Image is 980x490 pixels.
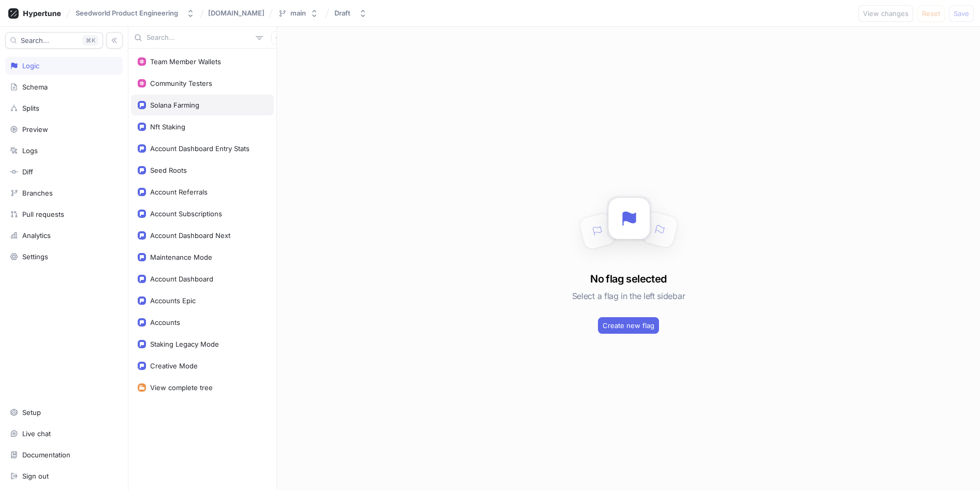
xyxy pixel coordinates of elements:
[5,446,123,464] a: Documentation
[71,5,199,22] button: Seedworld Product Engineering
[290,9,306,18] div: main
[150,362,198,370] div: Creative Mode
[22,83,48,91] div: Schema
[22,146,38,155] div: Logs
[150,275,213,283] div: Account Dashboard
[572,287,685,305] h5: Select a flag in the left sidebar
[954,10,969,17] span: Save
[922,10,940,17] span: Reset
[22,104,39,112] div: Splits
[949,5,974,22] button: Save
[22,253,48,261] div: Settings
[334,9,350,18] div: Draft
[150,123,185,131] div: Nft Staking
[330,5,371,22] button: Draft
[150,318,180,326] div: Accounts
[150,144,250,153] div: Account Dashboard Entry Stats
[22,408,41,417] div: Setup
[150,101,199,109] div: Solana Farming
[22,231,51,240] div: Analytics
[598,317,659,334] button: Create new flag
[22,210,64,218] div: Pull requests
[22,451,70,459] div: Documentation
[603,322,654,329] span: Create new flag
[76,9,178,18] div: Seedworld Product Engineering
[22,168,33,176] div: Diff
[274,5,323,22] button: main
[5,32,103,49] button: Search...K
[150,231,230,240] div: Account Dashboard Next
[858,5,913,22] button: View changes
[22,189,53,197] div: Branches
[82,35,98,46] div: K
[22,125,48,133] div: Preview
[150,188,208,196] div: Account Referrals
[22,429,51,438] div: Live chat
[22,472,49,480] div: Sign out
[150,253,212,261] div: Maintenance Mode
[22,62,39,70] div: Logic
[863,10,909,17] span: View changes
[150,383,213,392] div: View complete tree
[150,57,221,66] div: Team Member Wallets
[590,271,666,287] h3: No flag selected
[150,210,222,218] div: Account Subscriptions
[150,296,196,305] div: Accounts Epic
[147,33,252,43] input: Search...
[150,340,219,348] div: Staking Legacy Mode
[917,5,945,22] button: Reset
[150,79,212,87] div: Community Testers
[21,37,49,43] span: Search...
[150,166,187,174] div: Seed Roots
[208,9,265,17] span: [DOMAIN_NAME]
